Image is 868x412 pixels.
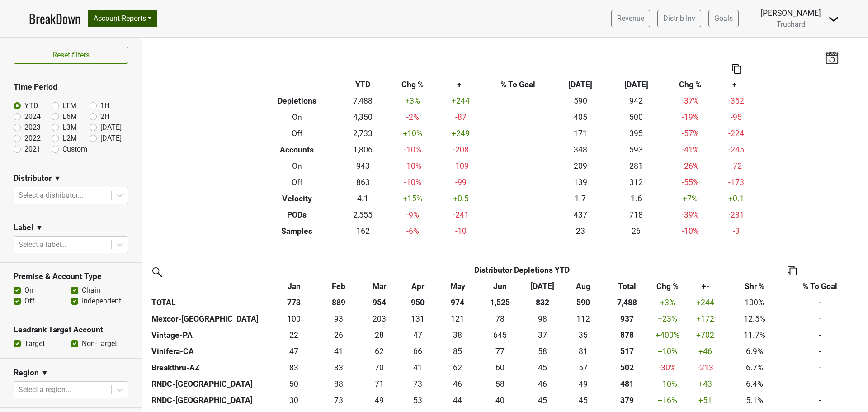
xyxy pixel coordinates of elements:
td: 25.67 [318,327,360,343]
th: RNDC-[GEOGRAPHIC_DATA] [149,392,270,408]
th: Total: activate to sort column ascending [603,278,651,294]
label: On [24,285,33,296]
td: 6.9% [726,343,783,360]
th: On [255,158,340,174]
th: Vintage-PA [149,327,270,343]
label: 2021 [24,144,41,155]
td: 22.33 [270,327,317,343]
td: +244 [439,93,483,109]
div: 131 [401,313,434,325]
td: 57.165 [564,360,603,376]
span: ▼ [36,223,43,233]
td: 28.24 [360,327,399,343]
label: 2024 [24,111,41,122]
th: Chg %: activate to sort column ascending [651,278,684,294]
td: -208 [439,142,483,158]
td: -55 % [664,174,717,190]
td: 2,733 [340,125,387,142]
a: Revenue [611,10,650,27]
div: 38 [439,329,476,341]
td: 4.1 [340,190,387,207]
td: 281 [609,158,664,174]
th: Aug: activate to sort column ascending [564,278,603,294]
a: BreakDown [29,9,80,28]
th: Mexcor-[GEOGRAPHIC_DATA] [149,311,270,327]
span: ▼ [41,368,48,379]
td: 36.91 [521,327,564,343]
td: 863 [340,174,387,190]
td: -6 % [387,223,439,239]
td: 593 [609,142,664,158]
td: +7 % [664,190,717,207]
div: 112 [566,313,601,325]
div: 937 [605,313,649,325]
div: 28 [362,329,397,341]
td: 100% [726,294,783,311]
td: 1.6 [609,190,664,207]
td: 61.584 [436,360,479,376]
div: 26 [320,329,358,341]
td: 437 [552,207,608,223]
td: 49.1 [360,392,399,408]
th: +- [439,76,483,93]
td: 348 [552,142,608,158]
th: Jun: activate to sort column ascending [479,278,521,294]
td: -10 % [664,223,717,239]
div: +43 [686,378,724,390]
label: L3M [62,122,77,133]
td: 121.1 [436,311,479,327]
td: +15 % [387,190,439,207]
div: 878 [605,329,649,341]
div: 57 [566,362,601,374]
td: - [783,376,857,392]
td: 78.49 [479,311,521,327]
div: 46 [524,378,561,390]
h3: Label [14,223,33,232]
label: [DATE] [100,133,122,144]
img: Dropdown Menu [828,14,839,24]
th: 1,525 [479,294,521,311]
div: 100 [273,313,316,325]
label: 2023 [24,122,41,133]
div: 60 [481,362,519,374]
div: 121 [439,313,476,325]
td: 97.99 [521,311,564,327]
th: 480.531 [603,376,651,392]
td: 500 [609,109,664,125]
div: 379 [605,394,649,406]
td: 88.2 [318,376,360,392]
td: 92.62 [318,311,360,327]
div: 93 [320,313,358,325]
th: 877.650 [603,327,651,343]
div: 83 [320,362,358,374]
span: +244 [696,298,714,307]
div: 88 [320,378,358,390]
div: 35 [566,329,601,341]
td: - [783,343,857,360]
td: +10 % [651,376,684,392]
td: 60.419 [479,360,521,376]
td: 312 [609,174,664,190]
label: [DATE] [100,122,122,133]
th: Accounts [255,142,340,158]
th: 7,488 [603,294,651,311]
td: -99 [439,174,483,190]
td: -37 % [664,93,717,109]
td: 45.083 [564,392,603,408]
td: 12.5% [726,311,783,327]
th: 516.750 [603,343,651,360]
td: 49.7 [270,376,317,392]
div: 73 [401,378,434,390]
td: -224 [717,125,756,142]
td: 53.417 [399,392,436,408]
div: 22 [273,329,316,341]
td: - [783,392,857,408]
td: +16 % [651,392,684,408]
th: +-: activate to sort column ascending [684,278,726,294]
h3: Time Period [14,82,128,92]
th: Jan: activate to sort column ascending [270,278,317,294]
div: 481 [605,378,649,390]
label: LTM [62,100,76,111]
div: 78 [481,313,519,325]
div: 49 [566,378,601,390]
